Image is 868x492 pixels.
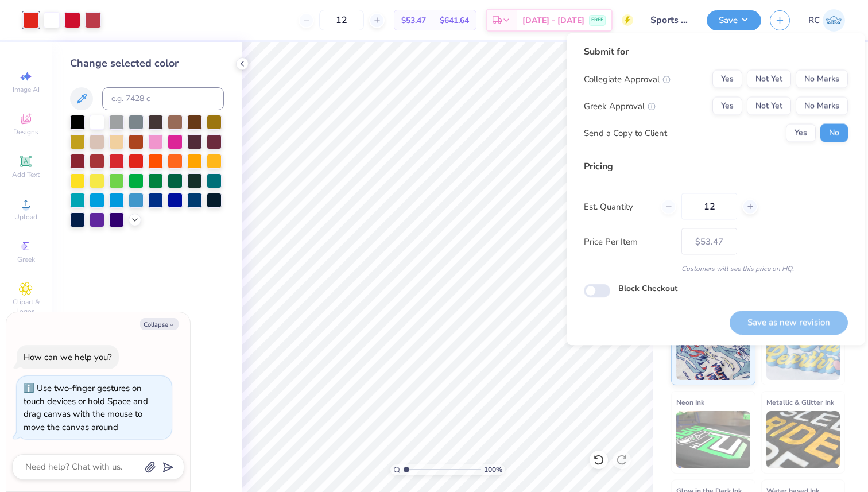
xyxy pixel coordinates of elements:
img: Neon Ink [676,411,750,468]
button: Yes [712,97,742,115]
button: Save [707,10,761,30]
span: Neon Ink [676,396,704,408]
span: Greek [17,255,35,264]
label: Est. Quantity [584,200,652,213]
span: Designs [13,127,38,137]
img: Puff Ink [766,323,840,380]
div: Collegiate Approval [584,72,671,86]
button: Yes [712,70,742,88]
button: Not Yet [747,70,791,88]
button: Not Yet [747,97,791,115]
span: 100 % [484,464,502,475]
span: Add Text [12,170,40,179]
button: Yes [786,124,816,142]
img: Standard [676,323,750,380]
span: Metallic & Glitter Ink [766,396,834,408]
div: Customers will see this price on HQ. [584,264,848,274]
button: No Marks [796,70,848,88]
label: Price Per Item [584,235,673,248]
input: e.g. 7428 c [102,87,224,110]
span: Upload [14,212,37,222]
button: No [820,124,848,142]
div: Submit for [584,45,848,59]
button: Collapse [140,318,179,330]
div: Send a Copy to Client [584,126,667,140]
div: How can we help you? [24,351,112,363]
img: Metallic & Glitter Ink [766,411,840,468]
a: RC [808,9,845,32]
span: [DATE] - [DATE] [522,14,584,26]
span: Clipart & logos [6,297,46,316]
div: Pricing [584,160,848,173]
input: – – [681,193,737,220]
span: FREE [591,16,603,24]
span: RC [808,14,820,27]
span: Image AI [13,85,40,94]
input: Untitled Design [642,9,698,32]
div: Use two-finger gestures on touch devices or hold Space and drag canvas with the mouse to move the... [24,382,148,433]
label: Block Checkout [618,282,677,295]
img: Rohan Chaurasia [823,9,845,32]
span: $53.47 [401,14,426,26]
div: Change selected color [70,56,224,71]
input: – – [319,10,364,30]
span: $641.64 [440,14,469,26]
button: No Marks [796,97,848,115]
div: Greek Approval [584,99,656,113]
